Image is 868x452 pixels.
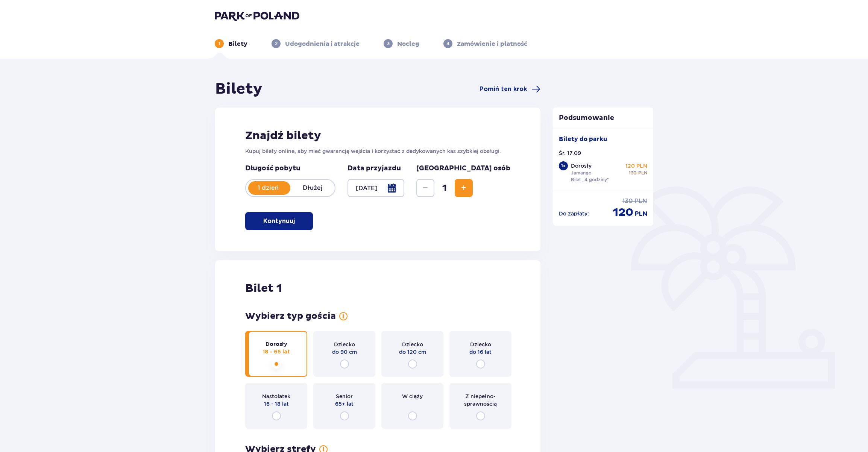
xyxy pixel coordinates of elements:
p: Wybierz typ gościa [245,311,336,322]
p: 65+ lat [335,400,354,408]
div: 1 x [559,161,568,170]
p: 1 [219,40,220,47]
p: 1 dzień [246,184,290,192]
h1: Bilety [215,80,263,99]
p: 130 [629,170,637,176]
p: Bilet „4 godziny” [571,176,609,183]
button: Increase [455,179,473,197]
p: Nastolatek [262,393,290,400]
p: PLN [638,170,647,176]
p: Senior [336,393,353,400]
p: Jamango [571,170,592,176]
p: do 120 cm [399,348,426,356]
p: Dłużej [290,184,335,192]
button: Decrease [416,179,434,197]
button: Kontynuuj [245,212,313,230]
p: [GEOGRAPHIC_DATA] osób [416,164,510,173]
p: Z niepełno­sprawnością [456,393,505,408]
a: Pomiń ten krok [480,85,540,94]
p: 3 [387,40,390,47]
p: Bilety [228,40,247,48]
p: Nocleg [397,40,419,48]
p: Dorosły [266,341,287,348]
span: Pomiń ten krok [480,85,527,93]
span: 1 [436,182,453,194]
p: Kontynuuj [263,217,295,225]
p: 130 [622,197,633,205]
p: 4 [446,40,449,47]
p: Dziecko [334,341,355,348]
p: Do zapłaty : [559,210,589,217]
p: Data przyjazdu [348,164,401,173]
img: Park of Poland logo [215,11,299,21]
p: Długość pobytu [245,164,335,173]
p: W ciąży [402,393,423,400]
p: Kupuj bilety online, aby mieć gwarancję wejścia i korzystać z dedykowanych kas szybkiej obsługi. [245,147,510,155]
p: Śr. 17.09 [559,149,581,157]
p: 120 PLN [625,162,647,170]
p: 2 [275,40,278,47]
h2: Znajdź bilety [245,129,510,143]
p: Bilety do parku [559,135,607,143]
p: Dorosły [571,162,592,170]
p: 18 - 65 lat [263,348,290,356]
p: PLN [635,210,647,218]
p: PLN [634,197,647,205]
p: Dziecko [402,341,423,348]
p: do 90 cm [332,348,357,356]
p: 16 - 18 lat [264,400,289,408]
p: 120 [613,205,633,220]
p: Bilet 1 [245,281,282,296]
p: Dziecko [470,341,491,348]
p: Zamówienie i płatność [457,40,527,48]
p: do 16 lat [469,348,492,356]
p: Udogodnienia i atrakcje [285,40,360,48]
p: Podsumowanie [553,114,654,123]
